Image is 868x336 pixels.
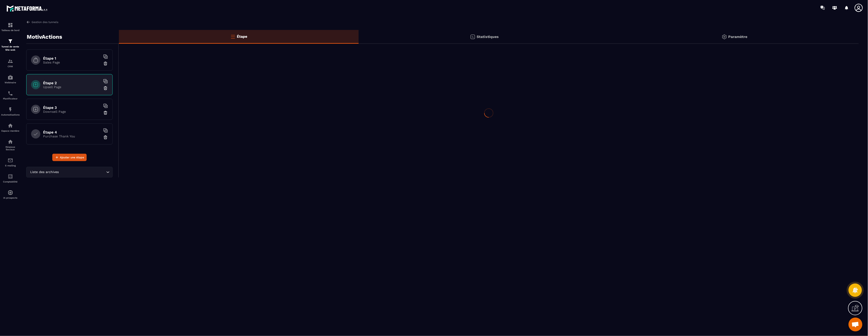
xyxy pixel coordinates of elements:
[43,56,101,61] h6: Étape 1
[103,135,108,140] img: trash
[1,81,20,84] p: Webinaire
[8,139,13,145] img: social-network
[29,170,60,175] span: Liste des archives
[1,97,20,100] p: Planificateur
[477,35,499,39] p: Statistiques
[43,110,101,113] p: Downsell Page
[26,20,58,24] a: Gestion des tunnels
[52,154,87,161] button: Ajouter une étape
[43,130,101,134] h6: Étape 4
[1,71,20,87] a: automationsautomationsWebinaire
[1,45,20,52] p: Tunnel de vente Site web
[1,113,20,116] p: Automatisations
[8,91,13,96] img: scheduler
[43,105,101,110] h6: Étape 3
[8,38,13,44] img: formation
[1,146,20,151] p: Réseaux Sociaux
[8,58,13,64] img: formation
[1,55,20,71] a: formationformationCRM
[8,22,13,28] img: formation
[1,87,20,103] a: schedulerschedulerPlanificateur
[237,34,247,39] p: Étape
[1,35,20,55] a: formationformationTunnel de vente Site web
[1,197,20,199] p: IA prospects
[1,170,20,186] a: accountantaccountantComptabilité
[230,34,236,39] img: bars-o.4a397970.svg
[1,65,20,68] p: CRM
[8,75,13,80] img: automations
[27,32,62,41] p: MotivActions
[8,174,13,179] img: accountant
[8,107,13,112] img: automations
[43,81,101,85] h6: Étape 2
[60,170,105,175] input: Search for option
[1,19,20,35] a: formationformationTableau de bord
[6,4,48,12] img: logo
[1,164,20,167] p: E-mailing
[1,136,20,154] a: social-networksocial-networkRéseaux Sociaux
[8,190,13,195] img: automations
[60,155,84,160] span: Ajouter une étape
[470,34,475,40] img: stats.20deebd0.svg
[43,61,101,64] p: Sales Page
[103,61,108,66] img: trash
[1,119,20,136] a: automationsautomationsEspace membre
[103,110,108,115] img: trash
[1,130,20,132] p: Espace membre
[1,29,20,32] p: Tableau de bord
[8,123,13,128] img: automations
[8,158,13,163] img: email
[26,20,30,24] img: arrow
[728,35,748,39] p: Paramètre
[849,318,862,331] div: Ouvrir le chat
[43,85,101,89] p: Upsell Page
[1,103,20,119] a: automationsautomationsAutomatisations
[1,154,20,170] a: emailemailE-mailing
[1,180,20,183] p: Comptabilité
[26,167,113,177] div: Search for option
[722,34,727,40] img: setting-gr.5f69749f.svg
[103,86,108,90] img: trash
[43,134,101,138] p: Purchase Thank You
